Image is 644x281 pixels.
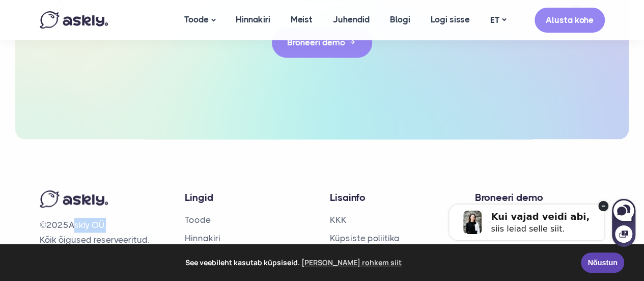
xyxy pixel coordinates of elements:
[427,186,636,248] iframe: Askly chat
[535,8,605,33] a: Alusta kohe
[330,233,400,243] a: Küpsiste poliitika
[40,11,108,29] img: Askly
[15,255,574,270] span: See veebileht kasutab küpsiseid.
[300,255,403,270] a: learn more about cookies
[581,252,624,273] a: Nõustun
[330,190,460,205] h4: Lisainfo
[46,220,69,230] span: 2025
[40,218,170,247] p: © Askly OÜ. Kõik õigused reserveeritud.
[272,28,372,58] a: Broneeri demo
[185,190,315,205] h4: Lingid
[480,13,516,28] a: ET
[330,215,347,225] a: KKK
[185,215,211,225] a: Toode
[40,190,108,208] img: Askly logo
[185,233,220,243] a: Hinnakiri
